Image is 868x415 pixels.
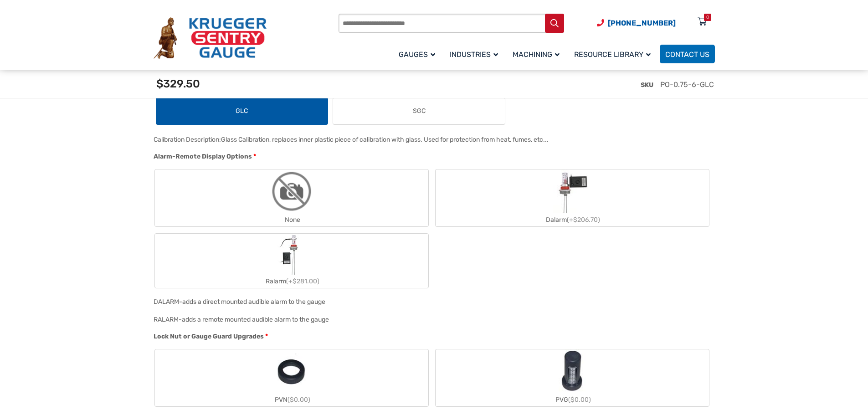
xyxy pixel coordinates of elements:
span: GLC [236,106,248,116]
div: 0 [706,14,709,21]
span: Calibration Description: [154,136,221,143]
span: RALARM- [154,316,182,323]
span: SKU [641,81,653,89]
span: Contact Us [665,50,709,59]
span: (+$206.70) [567,216,600,224]
span: SGC [413,106,426,116]
span: Machining [513,50,560,59]
a: Gauges [393,43,444,65]
label: None [155,169,428,226]
span: [PHONE_NUMBER] [608,19,676,27]
label: Ralarm [155,234,428,288]
span: PO-0.75-6-GLC [660,80,714,89]
div: Ralarm [155,275,428,288]
span: Lock Nut or Gauge Guard Upgrades [154,333,264,340]
div: adds a remote mounted audible alarm to the gauge [182,316,329,323]
span: Alarm-Remote Display Options [154,153,252,160]
a: Machining [507,43,569,65]
div: PVG [436,393,709,406]
span: ($0.00) [568,396,591,404]
a: Phone Number (920) 434-8860 [597,17,676,29]
abbr: required [253,152,256,161]
label: PVG [436,349,709,406]
span: DALARM- [154,298,182,306]
div: adds a direct mounted audible alarm to the gauge [182,298,325,306]
div: Dalarm [436,213,709,226]
span: Industries [450,50,498,59]
span: Gauges [399,50,435,59]
a: Industries [444,43,507,65]
div: Glass Calibration, replaces inner plastic piece of calibration with glass. Used for protection fr... [221,136,549,143]
img: Krueger Sentry Gauge [154,17,267,59]
span: (+$281.00) [286,277,319,285]
label: Dalarm [436,169,709,226]
abbr: required [265,332,268,341]
label: PVN [155,349,428,406]
div: PVN [155,393,428,406]
span: Resource Library [574,50,651,59]
a: Contact Us [660,45,715,63]
span: ($0.00) [288,396,310,404]
div: None [155,213,428,226]
a: Resource Library [569,43,660,65]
